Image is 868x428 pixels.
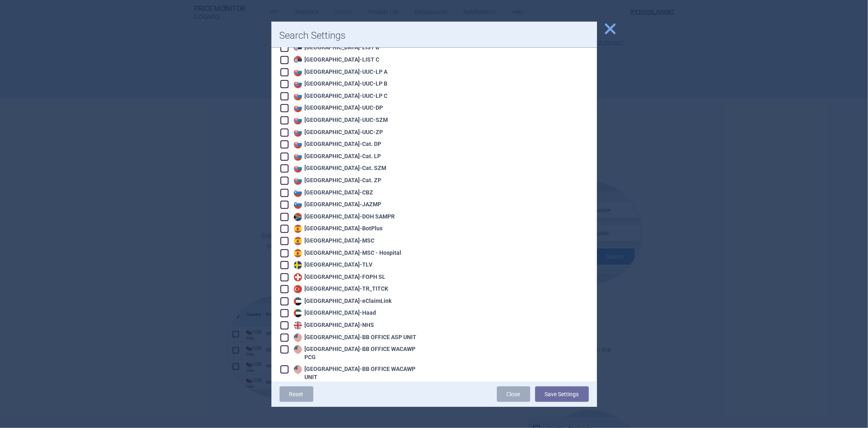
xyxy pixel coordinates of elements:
[292,309,376,317] div: [GEOGRAPHIC_DATA] - Haad
[294,261,302,269] img: Sweden
[292,249,402,257] div: [GEOGRAPHIC_DATA] - MSC - Hospital
[292,237,375,245] div: [GEOGRAPHIC_DATA] - MSC
[294,80,302,88] img: Slovakia
[294,68,302,76] img: Slovakia
[294,104,302,112] img: Slovakia
[292,285,389,293] div: [GEOGRAPHIC_DATA] - TR_TITCK
[294,333,302,342] img: United States
[292,189,374,197] div: [GEOGRAPHIC_DATA] - CBZ
[294,92,302,100] img: Slovakia
[292,261,373,269] div: [GEOGRAPHIC_DATA] - TLV
[292,201,382,209] div: [GEOGRAPHIC_DATA] - JAZMP
[294,164,302,172] img: Slovakia
[292,44,380,52] div: [GEOGRAPHIC_DATA] - LIST B
[294,273,302,281] img: Switzerland
[292,68,388,76] div: [GEOGRAPHIC_DATA] - UUC-LP A
[294,128,302,137] img: Slovakia
[292,321,374,329] div: [GEOGRAPHIC_DATA] - NHS
[292,176,382,185] div: [GEOGRAPHIC_DATA] - Cat. ZP
[294,297,302,305] img: United Arab Emirates
[280,30,589,42] h1: Search Settings
[294,225,302,233] img: Spain
[292,213,395,221] div: [GEOGRAPHIC_DATA] - DOH SAMPR
[535,386,589,402] button: Save Settings
[294,285,302,293] img: Turkey
[292,152,381,161] div: [GEOGRAPHIC_DATA] - Cat. LP
[294,176,302,185] img: Slovakia
[294,189,302,197] img: Slovenia
[294,152,302,161] img: Slovakia
[294,213,302,221] img: South Africa
[292,128,383,137] div: [GEOGRAPHIC_DATA] - UUC-ZP
[292,365,426,381] div: [GEOGRAPHIC_DATA] - BB OFFICE WACAWP UNIT
[294,365,302,373] img: United States
[280,386,313,402] a: Reset
[292,297,392,305] div: [GEOGRAPHIC_DATA] - eClaimLink
[294,321,302,329] img: United Kingdom
[292,80,388,88] div: [GEOGRAPHIC_DATA] - UUC-LP B
[292,116,388,124] div: [GEOGRAPHIC_DATA] - UUC-SZM
[294,116,302,124] img: Slovakia
[292,164,387,172] div: [GEOGRAPHIC_DATA] - Cat. SZM
[294,44,302,52] img: Serbia
[294,201,302,209] img: Slovenia
[292,225,383,233] div: [GEOGRAPHIC_DATA] - BotPlus
[292,56,380,64] div: [GEOGRAPHIC_DATA] - LIST C
[292,92,388,100] div: [GEOGRAPHIC_DATA] - UUC-LP C
[294,237,302,245] img: Spain
[292,333,417,342] div: [GEOGRAPHIC_DATA] - BB OFFICE ASP UNIT
[294,249,302,257] img: Spain
[294,56,302,64] img: Serbia
[294,140,302,148] img: Slovakia
[292,345,426,361] div: [GEOGRAPHIC_DATA] - BB OFFICE WACAWP PCG
[497,386,530,402] a: Close
[294,309,302,317] img: United Arab Emirates
[292,104,383,112] div: [GEOGRAPHIC_DATA] - UUC-DP
[292,140,382,148] div: [GEOGRAPHIC_DATA] - Cat. DP
[294,345,302,353] img: United States
[292,273,386,281] div: [GEOGRAPHIC_DATA] - FOPH SL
